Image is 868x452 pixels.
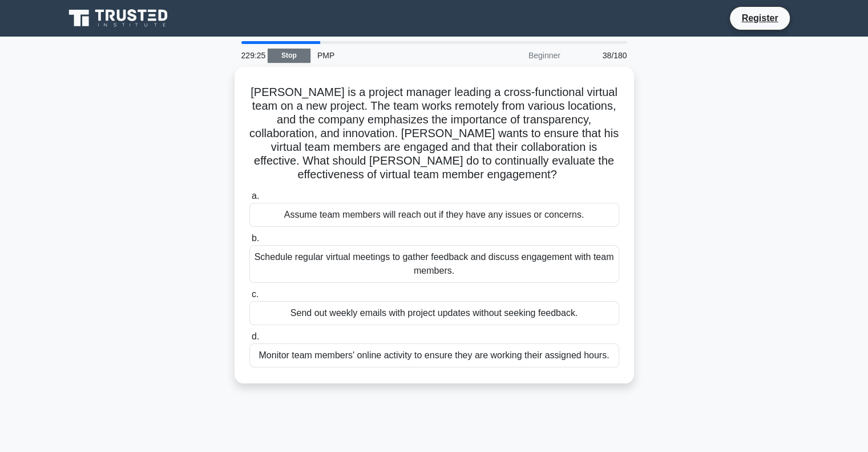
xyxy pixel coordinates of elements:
span: d. [252,331,259,341]
div: Beginner [467,44,567,67]
div: Monitor team members' online activity to ensure they are working their assigned hours. [249,343,619,367]
h5: [PERSON_NAME] is a project manager leading a cross-functional virtual team on a new project. The ... [248,85,620,182]
a: Stop [268,49,310,63]
div: 229:25 [235,44,268,67]
div: Assume team members will reach out if they have any issues or concerns. [249,203,619,227]
div: Send out weekly emails with project updates without seeking feedback. [249,301,619,325]
div: Schedule regular virtual meetings to gather feedback and discuss engagement with team members. [249,245,619,283]
a: Register [734,11,785,25]
div: 38/180 [567,44,634,67]
span: b. [252,233,259,243]
span: c. [252,289,259,299]
span: a. [252,191,259,201]
div: PMP [310,44,467,67]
